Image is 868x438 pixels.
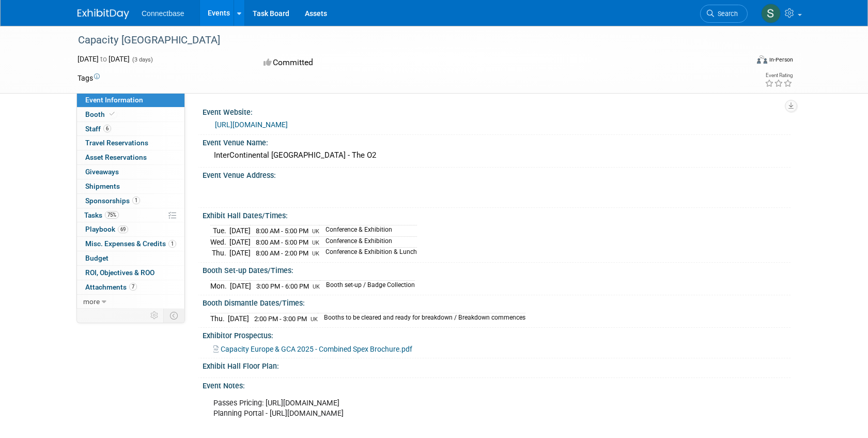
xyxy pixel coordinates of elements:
[254,315,307,323] span: 2:00 PM - 3:00 PM
[312,239,319,246] span: UK
[312,250,319,257] span: UK
[203,358,791,371] div: Exhibit Hall Floor Plan:
[77,194,184,208] a: Sponsorships1
[312,228,319,235] span: UK
[229,248,251,259] td: [DATE]
[256,249,308,257] span: 8:00 AM - 2:00 PM
[210,280,230,291] td: Mon.
[110,111,115,117] i: Booth reservation complete
[132,197,140,204] span: 1
[311,316,318,323] span: UK
[77,136,184,150] a: Travel Reservations
[85,125,111,133] span: Staff
[210,313,228,324] td: Thu.
[78,9,129,19] img: ExhibitDay
[229,236,251,248] td: [DATE]
[77,222,184,236] a: Playbook69
[228,313,249,324] td: [DATE]
[77,179,184,193] a: Shipments
[318,313,525,324] td: Booths to be cleared and ready for breakdown / Breakdown commences
[83,297,100,306] span: more
[319,236,417,248] td: Conference & Exhibition
[765,73,793,78] div: Event Rating
[168,240,176,248] span: 1
[85,254,109,262] span: Budget
[203,295,791,308] div: Booth Dismantle Dates/Times:
[230,280,251,291] td: [DATE]
[85,168,119,176] span: Giveaways
[77,295,184,309] a: more
[215,120,288,129] a: [URL][DOMAIN_NAME]
[256,282,309,290] span: 3:00 PM - 6:00 PM
[203,208,791,221] div: Exhibit Hall Dates/Times:
[256,238,308,246] span: 8:00 AM - 5:00 PM
[210,147,783,163] div: InterContinental [GEOGRAPHIC_DATA] - The O2
[77,280,184,294] a: Attachments7
[203,263,791,276] div: Booth Set-up Dates/Times:
[221,345,412,353] span: Capacity Europe & GCA 2025 - Combined Spex Brochure.pdf
[164,309,185,322] td: Toggle Event Tabs
[700,5,748,23] a: Search
[84,211,119,219] span: Tasks
[99,55,109,63] span: to
[210,236,229,248] td: Wed.
[319,248,417,259] td: Conference & Exhibition & Lunch
[203,135,791,148] div: Event Venue Name:
[78,73,100,83] td: Tags
[77,150,184,164] a: Asset Reservations
[77,251,184,265] a: Budget
[85,239,176,248] span: Misc. Expenses & Credits
[142,9,184,18] span: Connectbase
[77,237,184,251] a: Misc. Expenses & Credits1
[85,197,140,205] span: Sponsorships
[77,122,184,136] a: Staff6
[77,108,184,122] a: Booth
[77,165,184,179] a: Giveaways
[714,10,738,18] span: Search
[85,153,147,161] span: Asset Reservations
[74,31,732,50] div: Capacity [GEOGRAPHIC_DATA]
[77,208,184,222] a: Tasks75%
[256,227,308,235] span: 8:00 AM - 5:00 PM
[85,139,148,147] span: Travel Reservations
[77,266,184,280] a: ROI, Objectives & ROO
[85,268,154,277] span: ROI, Objectives & ROO
[78,55,130,63] span: [DATE] [DATE]
[118,225,128,233] span: 69
[85,283,137,291] span: Attachments
[146,309,164,322] td: Personalize Event Tab Strip
[213,345,412,353] a: Capacity Europe & GCA 2025 - Combined Spex Brochure.pdf
[210,225,229,237] td: Tue.
[103,125,111,132] span: 6
[757,55,767,64] img: Format-Inperson.png
[313,283,320,290] span: UK
[77,93,184,107] a: Event Information
[260,54,489,72] div: Committed
[761,4,781,23] img: Stephanie Bird
[203,104,791,117] div: Event Website:
[85,182,120,190] span: Shipments
[769,56,793,64] div: In-Person
[320,280,415,291] td: Booth set-up / Badge Collection
[85,110,117,118] span: Booth
[687,54,793,69] div: Event Format
[131,56,153,63] span: (3 days)
[229,225,251,237] td: [DATE]
[85,96,143,104] span: Event Information
[105,211,119,219] span: 75%
[210,248,229,259] td: Thu.
[129,283,137,291] span: 7
[85,225,128,233] span: Playbook
[203,168,791,180] div: Event Venue Address:
[319,225,417,237] td: Conference & Exhibition
[203,328,791,341] div: Exhibitor Prospectus:
[203,378,791,391] div: Event Notes:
